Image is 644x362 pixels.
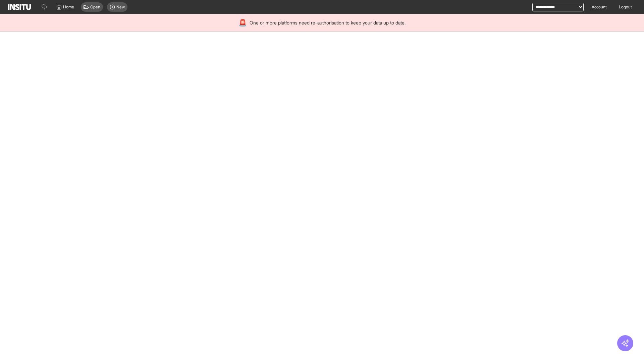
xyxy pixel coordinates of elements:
[238,18,247,27] div: 🚨
[90,4,100,10] span: Open
[250,19,406,26] span: One or more platforms need re-authorisation to keep your data up to date.
[63,4,74,10] span: Home
[116,4,125,10] span: New
[8,4,31,10] img: Logo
